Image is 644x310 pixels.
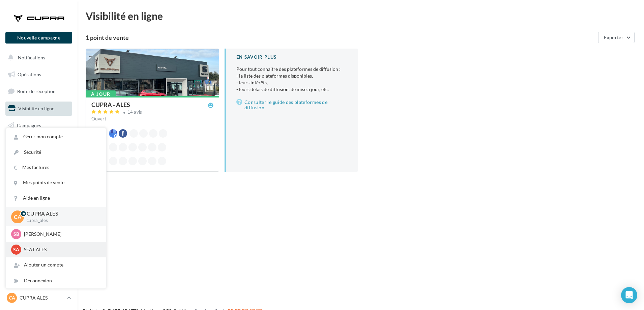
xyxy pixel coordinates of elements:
[91,109,213,117] a: 14 avis
[236,86,347,93] li: - leurs délais de diffusion, de mise à jour, etc.
[13,246,19,253] span: SA
[18,106,54,111] span: Visibilité en ligne
[17,88,56,94] span: Boîte de réception
[5,32,72,44] button: Nouvelle campagne
[24,246,98,253] p: SEAT ALES
[127,110,142,114] div: 14 avis
[6,160,106,175] a: Mes factures
[86,34,595,40] div: 1 point de vente
[6,129,106,144] a: Gérer mon compte
[24,231,98,237] p: [PERSON_NAME]
[18,55,45,60] span: Notifications
[4,185,74,205] a: PERSONNALISATION PRINT
[604,34,623,40] span: Exporter
[14,213,21,221] span: CA
[4,67,74,82] a: Opérations
[86,11,636,21] div: Visibilité en ligne
[17,122,41,128] span: Campagnes
[86,90,116,98] div: À jour
[6,273,106,288] div: Déconnexion
[621,287,637,303] div: Open Intercom Messenger
[236,79,347,86] li: - leurs intérêts,
[5,291,72,304] a: CA CUPRA ALES
[4,118,74,133] a: Campagnes
[236,73,347,79] li: - la liste des plateformes disponibles,
[236,54,347,60] div: En savoir plus
[4,135,74,149] a: Contacts
[4,102,74,116] a: Visibilité en ligne
[6,257,106,273] div: Ajouter un compte
[4,169,74,183] a: Calendrier
[27,210,95,218] p: CUPRA ALES
[6,175,106,190] a: Mes points de vente
[91,116,106,121] span: Ouvert
[20,294,64,301] p: CUPRA ALES
[18,72,41,77] span: Opérations
[4,51,71,65] button: Notifications
[9,294,15,301] span: CA
[91,102,130,108] div: CUPRA - ALES
[236,66,347,93] p: Pour tout connaître des plateformes de diffusion :
[27,218,95,224] p: cupra_ales
[598,32,635,43] button: Exporter
[6,191,106,206] a: Aide en ligne
[4,84,74,98] a: Boîte de réception
[4,152,74,166] a: Médiathèque
[236,98,347,112] a: Consulter le guide des plateformes de diffusion
[13,231,19,237] span: SB
[6,145,106,160] a: Sécurité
